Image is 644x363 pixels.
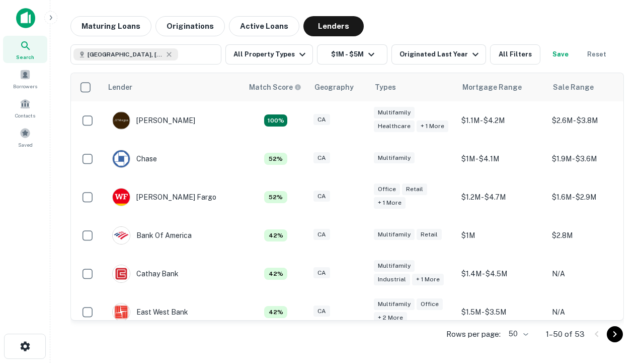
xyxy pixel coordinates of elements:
[15,111,35,119] span: Contacts
[462,81,522,93] div: Mortgage Range
[607,326,623,342] button: Go to next page
[13,82,37,90] span: Borrowers
[374,152,415,164] div: Multifamily
[3,94,47,122] a: Contacts
[374,107,415,118] div: Multifamily
[313,114,330,126] div: CA
[113,304,130,321] img: picture
[456,178,547,216] td: $1.2M - $4.7M
[3,65,47,92] a: Borrowers
[3,36,47,63] a: Search
[544,44,577,65] button: Save your search to get updates of matches that match your search criteria.
[112,150,157,168] div: Chase
[594,250,644,298] iframe: Chat Widget
[264,268,287,280] div: Matching Properties: 4, hasApolloMatch: undefined
[369,73,456,101] th: Types
[456,216,547,255] td: $1M
[249,82,299,93] h6: Match Score
[18,141,33,149] span: Saved
[249,82,301,93] div: Capitalize uses an advanced AI algorithm to match your search with the best lender. The match sco...
[374,298,415,310] div: Multifamily
[374,274,410,285] div: Industrial
[399,48,481,60] div: Originated Last Year
[112,111,195,130] div: [PERSON_NAME]
[456,293,547,331] td: $1.5M - $3.5M
[374,312,407,324] div: + 2 more
[547,73,637,101] th: Sale Range
[456,101,547,140] td: $1.1M - $4.2M
[264,306,287,318] div: Matching Properties: 4, hasApolloMatch: undefined
[113,189,130,206] img: picture
[243,73,308,101] th: Capitalize uses an advanced AI algorithm to match your search with the best lender. The match sco...
[375,81,396,93] div: Types
[374,184,400,195] div: Office
[417,120,448,132] div: + 1 more
[112,188,216,206] div: [PERSON_NAME] Fargo
[581,44,613,65] button: Reset
[547,178,637,216] td: $1.6M - $2.9M
[547,216,637,255] td: $2.8M
[225,44,313,65] button: All Property Types
[547,140,637,178] td: $1.9M - $3.6M
[88,50,163,59] span: [GEOGRAPHIC_DATA], [GEOGRAPHIC_DATA], [GEOGRAPHIC_DATA]
[108,81,132,93] div: Lender
[112,226,192,245] div: Bank Of America
[374,229,415,240] div: Multifamily
[547,255,637,293] td: N/A
[456,73,547,101] th: Mortgage Range
[314,81,354,93] div: Geography
[313,306,330,317] div: CA
[446,328,501,340] p: Rows per page:
[313,191,330,202] div: CA
[113,150,130,167] img: picture
[374,197,406,209] div: + 1 more
[374,120,415,132] div: Healthcare
[417,229,442,240] div: Retail
[547,101,637,140] td: $2.6M - $3.8M
[412,274,444,285] div: + 1 more
[303,16,364,36] button: Lenders
[70,16,151,36] button: Maturing Loans
[391,44,486,65] button: Originated Last Year
[102,73,243,101] th: Lender
[308,73,369,101] th: Geography
[505,327,530,341] div: 50
[402,184,427,195] div: Retail
[553,81,594,93] div: Sale Range
[317,44,387,65] button: $1M - $5M
[313,267,330,279] div: CA
[264,114,287,127] div: Matching Properties: 17, hasApolloMatch: undefined
[113,265,130,282] img: picture
[456,140,547,178] td: $1M - $4.1M
[417,298,443,310] div: Office
[112,303,188,321] div: East West Bank
[113,227,130,244] img: picture
[112,265,179,283] div: Cathay Bank
[229,16,299,36] button: Active Loans
[3,124,47,151] a: Saved
[374,260,415,272] div: Multifamily
[313,229,330,240] div: CA
[16,8,35,28] img: capitalize-icon.png
[264,191,287,203] div: Matching Properties: 5, hasApolloMatch: undefined
[155,16,225,36] button: Originations
[546,328,585,340] p: 1–50 of 53
[547,293,637,331] td: N/A
[264,153,287,165] div: Matching Properties: 5, hasApolloMatch: undefined
[313,152,330,164] div: CA
[16,53,34,61] span: Search
[456,255,547,293] td: $1.4M - $4.5M
[490,44,540,65] button: All Filters
[264,229,287,241] div: Matching Properties: 4, hasApolloMatch: undefined
[113,112,130,129] img: picture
